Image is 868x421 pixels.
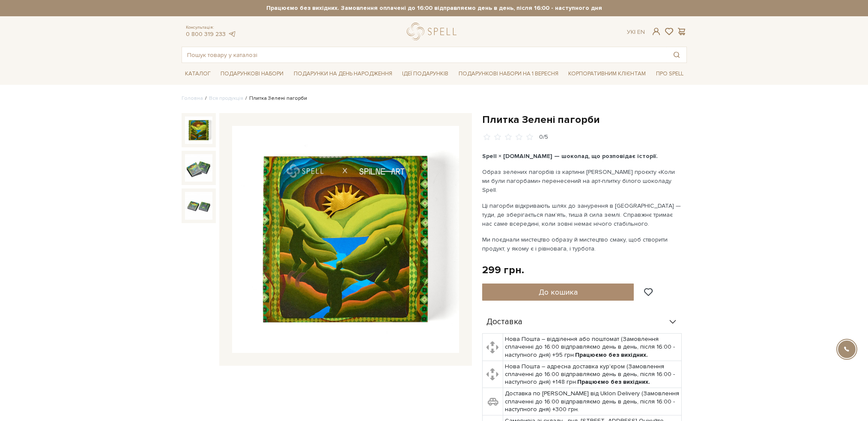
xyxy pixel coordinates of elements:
[186,30,226,38] a: 0 800 319 233
[653,67,687,81] a: Про Spell
[228,30,236,38] a: telegram
[503,334,682,361] td: Нова Пошта – відділення або поштомат (Замовлення сплаченні до 16:00 відправляємо день в день, піс...
[575,351,648,358] b: Працюємо без вихідних.
[209,95,243,102] a: Вся продукція
[482,201,683,228] p: Ці пагорби відкривають шлях до занурення в [GEOGRAPHIC_DATA] — туди, де зберігається пам’ять, тиш...
[407,23,460,40] a: logo
[539,133,548,141] div: 0/5
[185,116,212,144] img: Плитка Зелені пагорби
[182,67,214,81] a: Каталог
[482,152,658,160] b: Spell × [DOMAIN_NAME] — шоколад, що розповідає історії.
[667,47,686,63] button: Пошук товару у каталозі
[482,284,634,301] button: До кошика
[399,67,452,81] a: Ідеї подарунків
[539,287,578,297] span: До кошика
[182,95,203,102] a: Головна
[634,28,635,36] span: |
[185,154,212,182] img: Плитка Зелені пагорби
[503,361,682,388] td: Нова Пошта – адресна доставка кур'єром (Замовлення сплаченні до 16:00 відправляємо день в день, п...
[565,66,649,81] a: Корпоративним клієнтам
[486,318,522,326] span: Доставка
[290,67,396,81] a: Подарунки на День народження
[482,235,683,253] p: Ми поєднали мистецтво образу й мистецтво смаку, щоб створити продукт, у якому є і рівновага, і ту...
[637,28,645,36] a: En
[186,25,236,30] span: Консультація:
[627,28,645,36] div: Ук
[232,126,459,353] img: Плитка Зелені пагорби
[482,167,683,194] p: Образ зелених пагорбів із картини [PERSON_NAME] проєкту «Коли ми були пагорбами» перенесений на а...
[217,67,287,81] a: Подарункові набори
[182,4,687,12] strong: Працюємо без вихідних. Замовлення оплачені до 16:00 відправляємо день в день, після 16:00 - насту...
[577,378,650,385] b: Працюємо без вихідних.
[503,388,682,415] td: Доставка по [PERSON_NAME] від Uklon Delivery (Замовлення сплаченні до 16:00 відправляємо день в д...
[482,263,524,277] div: 299 грн.
[243,95,307,102] li: Плитка Зелені пагорби
[185,192,212,219] img: Плитка Зелені пагорби
[182,47,667,63] input: Пошук товару у каталозі
[455,66,562,81] a: Подарункові набори на 1 Вересня
[482,113,687,126] h1: Плитка Зелені пагорби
